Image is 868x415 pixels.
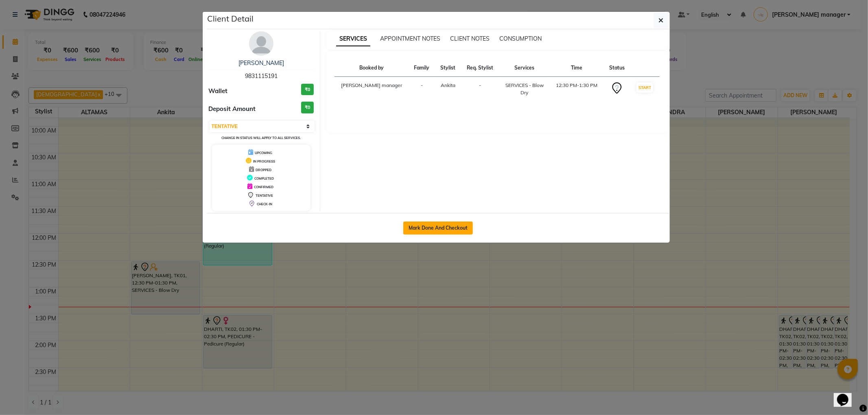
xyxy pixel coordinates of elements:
h3: ₹0 [301,102,314,113]
td: - [409,77,435,102]
h3: ₹0 [301,84,314,96]
td: - [461,77,499,102]
h5: Client Detail [208,13,254,25]
span: UPCOMING [255,151,272,155]
th: Time [550,59,604,77]
span: Ankita [441,82,455,88]
span: TENTATIVE [256,193,273,198]
th: Services [499,59,550,77]
button: Mark Done And Checkout [403,222,473,235]
td: 12:30 PM-1:30 PM [550,77,604,102]
th: Req. Stylist [461,59,499,77]
span: CONSUMPTION [499,35,542,42]
th: Booked by [335,59,409,77]
span: DROPPED [256,168,271,172]
span: COMPLETED [254,176,274,180]
button: START [636,83,653,93]
span: CONFIRMED [254,185,273,189]
small: Change in status will apply to all services. [221,136,301,140]
th: Stylist [435,59,461,77]
th: Family [409,59,435,77]
span: Wallet [209,87,228,96]
div: SERVICES - Blow Dry [504,82,545,96]
span: CLIENT NOTES [450,35,490,42]
span: Deposit Amount [209,104,256,114]
span: IN PROGRESS [253,159,275,163]
span: SERVICES [336,32,370,46]
span: APPOINTMENT NOTES [380,35,440,42]
iframe: chat widget [834,382,860,407]
td: [PERSON_NAME] manager [335,77,409,102]
span: 9831115191 [245,72,278,80]
span: CHECK-IN [257,202,272,206]
a: [PERSON_NAME] [238,59,284,67]
th: Status [603,59,630,77]
img: avatar [249,31,273,56]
